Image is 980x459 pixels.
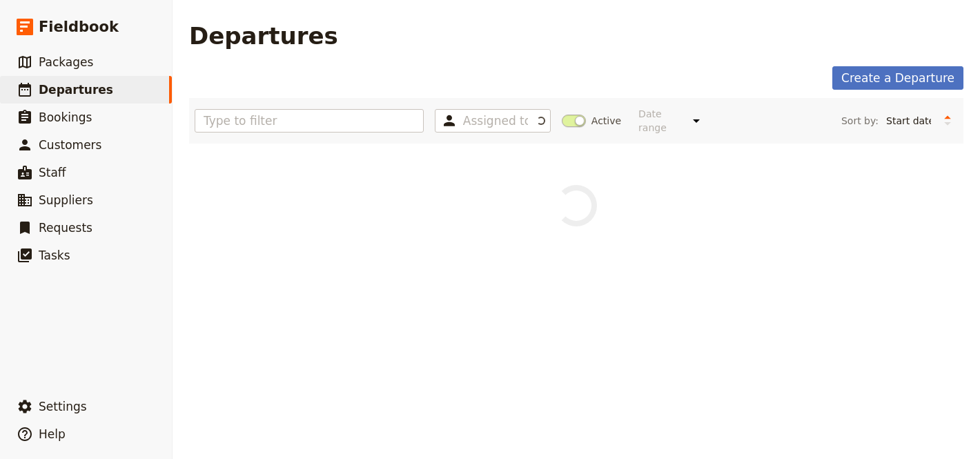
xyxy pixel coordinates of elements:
span: Suppliers [39,193,93,207]
span: Tasks [39,248,70,262]
select: Sort by: [880,110,937,131]
span: Help [39,427,66,441]
input: Assigned to [463,113,528,129]
span: Packages [39,55,93,69]
span: Settings [39,400,87,413]
span: Departures [39,83,113,97]
input: Type to filter [195,109,424,133]
span: Customers [39,138,101,152]
span: Staff [39,166,66,179]
h1: Departures [189,22,338,50]
span: Active [591,114,621,128]
button: Change sort direction [937,110,958,131]
span: Fieldbook [39,17,119,37]
span: Requests [39,221,92,235]
span: Sort by: [841,114,879,128]
span: Bookings [39,110,92,124]
a: Create a Departure [832,66,963,90]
